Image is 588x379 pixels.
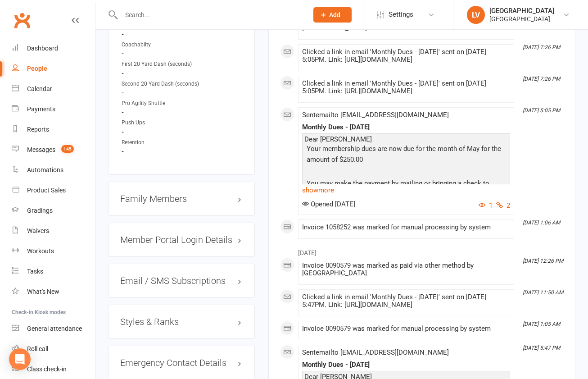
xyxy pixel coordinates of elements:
[12,261,95,282] a: Tasks
[467,6,485,24] div: LV
[27,288,59,295] div: What's New
[122,41,196,49] div: Coachablity
[122,89,173,96] strong: -
[27,105,55,113] div: Payments
[120,276,243,286] h3: Email / SMS Subscriptions
[27,365,67,373] div: Class check-in
[12,180,95,201] a: Product Sales
[302,123,510,131] div: Monthly Dues - [DATE]
[523,345,560,351] i: [DATE] 5:47 PM
[302,80,510,95] div: Clicked a link in email 'Monthly Dues - [DATE]' sent on [DATE] 5:05PM. Link: [URL][DOMAIN_NAME]
[329,11,340,18] span: Add
[118,9,302,21] input: Search...
[12,59,95,79] a: People
[12,79,95,99] a: Calendar
[12,339,95,359] a: Roll call
[523,76,560,82] i: [DATE] 7:26 PM
[12,319,95,339] a: General attendance kiosk mode
[122,80,199,88] div: Second 20 Yard Dash (seconds)
[304,143,508,178] p: Your membership dues are now due for the month of May for the amount of $250.00
[304,178,508,202] p: You may make the payment by mailing or bringing a check to [GEOGRAPHIC_DATA] at:
[120,358,243,368] h3: Emergency Contact Details
[27,187,66,194] div: Product Sales
[27,45,58,52] div: Dashboard
[122,70,173,77] strong: -
[122,148,173,155] strong: -
[27,247,54,255] div: Workouts
[523,219,560,226] i: [DATE] 1:06 AM
[304,136,508,143] div: Dear [PERSON_NAME]
[302,293,510,309] div: Clicked a link in email 'Monthly Dues - [DATE]' sent on [DATE] 5:47PM. Link: [URL][DOMAIN_NAME]
[489,7,554,15] div: [GEOGRAPHIC_DATA]
[302,200,355,208] span: Opened [DATE]
[122,128,173,135] strong: -
[120,235,243,245] h3: Member Portal Login Details
[479,200,493,211] button: 1
[27,65,47,72] div: People
[120,194,243,204] h3: Family Members
[12,140,95,160] a: Messages 145
[313,7,352,23] button: Add
[389,5,413,25] span: Settings
[12,119,95,140] a: Reports
[496,200,510,211] button: 2
[122,109,173,115] strong: -
[9,348,31,370] div: Open Intercom Messenger
[302,224,510,231] div: Invoice 1058252 was marked for manual processing by system
[27,268,43,275] div: Tasks
[27,227,49,234] div: Waivers
[12,221,95,241] a: Waivers
[523,258,563,264] i: [DATE] 12:26 PM
[122,99,196,108] div: Pro Agility Shuttle
[302,262,510,277] div: Invoice 0090579 was marked as paid via other method by [GEOGRAPHIC_DATA]
[280,243,564,258] li: [DATE]
[122,138,196,147] div: Retention
[302,325,510,333] div: Invoice 0090579 was marked for manual processing by system
[120,317,243,327] h3: Styles & Ranks
[27,207,53,214] div: Gradings
[11,9,33,32] a: Clubworx
[122,50,173,57] strong: -
[27,345,48,352] div: Roll call
[523,321,560,327] i: [DATE] 1:05 AM
[302,348,449,356] span: Sent email to [EMAIL_ADDRESS][DOMAIN_NAME]
[122,31,173,37] strong: -
[12,99,95,119] a: Payments
[489,15,554,23] div: [GEOGRAPHIC_DATA]
[523,289,563,296] i: [DATE] 11:50 AM
[302,361,510,369] div: Monthly Dues - [DATE]
[12,38,95,59] a: Dashboard
[523,107,560,114] i: [DATE] 5:05 PM
[12,282,95,302] a: What's New
[27,85,52,92] div: Calendar
[27,166,63,174] div: Automations
[302,184,510,196] a: show more
[27,146,55,153] div: Messages
[302,48,510,64] div: Clicked a link in email 'Monthly Dues - [DATE]' sent on [DATE] 5:05PM. Link: [URL][DOMAIN_NAME]
[12,201,95,221] a: Gradings
[61,145,74,153] span: 145
[523,44,560,50] i: [DATE] 7:26 PM
[302,111,449,119] span: Sent email to [EMAIL_ADDRESS][DOMAIN_NAME]
[27,325,82,332] div: General attendance
[122,60,196,68] div: First 20 Yard Dash (seconds)
[12,160,95,180] a: Automations
[122,119,196,127] div: Push Ups
[27,126,49,133] div: Reports
[12,241,95,261] a: Workouts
